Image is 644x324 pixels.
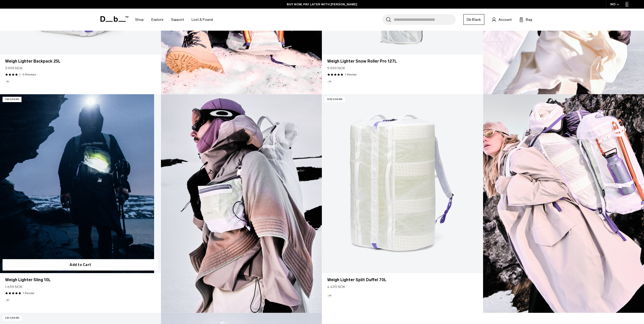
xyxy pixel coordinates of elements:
[463,14,484,25] a: Db Black
[161,94,322,313] img: Content block image
[135,11,144,29] a: Shop
[327,79,332,84] button: Aurora
[3,97,22,102] p: 138 grams
[345,72,357,77] a: 1 reviews
[498,17,512,22] span: Account
[327,58,478,64] a: Weigh Lighter Snow Roller Pro 127L
[483,94,644,313] img: Content block image
[3,259,158,271] button: Add to Cart
[23,72,36,77] a: 6 reviews
[5,79,10,84] button: Aurora
[192,11,213,29] a: Lost & Found
[327,293,332,298] button: Aurora
[5,298,10,302] button: Aurora
[325,97,345,102] p: 1300 grams
[5,66,23,71] span: 3.999 NOK
[5,58,156,64] a: Weigh Lighter Backpack 25L
[151,11,163,29] a: Explore
[492,16,512,23] a: Account
[3,315,22,321] p: 450 grams
[171,11,184,29] a: Support
[327,66,345,71] span: 9.999 NOK
[287,2,357,7] a: BUY NOW, PAY LATER WITH [PERSON_NAME]
[5,284,23,290] span: 1.699 NOK
[23,291,34,295] a: 1 reviews
[322,94,483,273] a: Weigh Lighter Split Duffel 70L
[327,284,345,290] span: 4.499 NOK
[519,16,532,23] button: Bag
[526,17,532,22] span: Bag
[5,277,156,283] a: Weigh Lighter Sling 10L
[327,277,478,283] a: Weigh Lighter Split Duffel 70L
[131,9,217,31] nav: Main Navigation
